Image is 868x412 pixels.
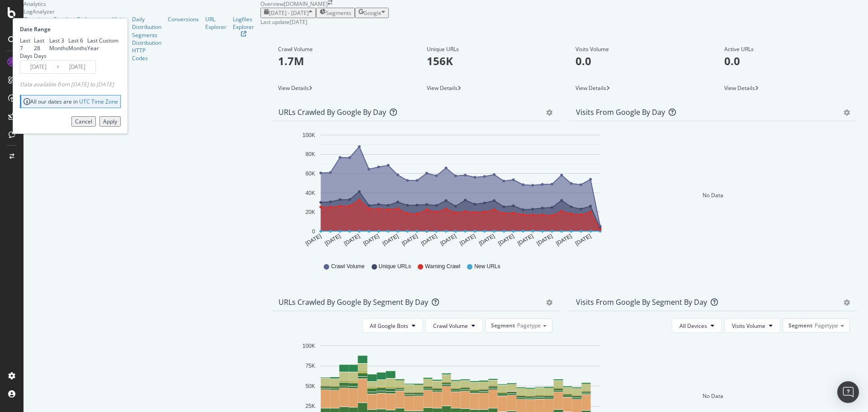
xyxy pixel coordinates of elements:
[427,53,553,69] p: 156K
[260,18,307,26] div: Last update
[132,47,161,62] a: HTTP Codes
[837,381,859,403] div: Open Intercom Messenger
[306,383,315,389] text: 50K
[99,37,118,44] div: Custom
[363,9,382,17] span: Google
[306,152,315,158] text: 80K
[20,61,57,73] input: Start Date
[260,8,316,18] button: [DATE] - [DATE]
[306,170,315,177] text: 60K
[71,116,96,127] button: Cancel
[401,233,419,247] text: [DATE]
[233,15,254,36] a: Logfiles Explorer
[53,15,71,23] a: Crawls
[497,233,515,247] text: [DATE]
[49,37,68,52] div: Last 3 Months
[278,45,404,53] div: Crawl Volume
[113,15,126,23] a: Visits
[269,9,309,17] span: [DATE] - [DATE]
[99,116,121,127] button: Apply
[331,263,364,270] span: Crawl Volume
[425,318,483,333] button: Crawl Volume
[474,263,500,270] span: New URLs
[316,8,355,18] button: Segments
[278,84,309,92] span: View Details
[20,37,34,60] div: Last 7 Days
[427,45,553,53] div: Unique URLs
[103,118,117,125] div: Apply
[20,81,33,88] span: Data
[278,128,628,254] svg: A chart.
[844,109,850,116] div: gear
[576,45,702,53] div: Visits Volume
[302,132,315,138] text: 100K
[77,15,106,31] a: Daily Distribution
[34,37,49,60] div: Last 28 Days
[732,322,765,330] span: Visits Volume
[679,322,707,330] span: All Devices
[324,233,342,247] text: [DATE]
[536,233,554,247] text: [DATE]
[576,53,702,69] p: 0.0
[24,15,47,23] a: Overview
[724,53,850,69] p: 0.0
[278,53,404,69] p: 1.7M
[290,18,307,26] div: [DATE]
[87,37,99,52] div: Last Year
[278,108,386,117] div: URLs Crawled by Google by day
[546,299,552,306] div: gear
[233,15,254,31] div: Logfiles Explorer
[382,233,400,247] text: [DATE]
[362,318,423,333] button: All Google Bots
[458,233,476,247] text: [DATE]
[420,233,438,247] text: [DATE]
[576,298,707,307] div: Visits from Google By Segment By Day
[433,322,468,330] span: Crawl Volume
[24,98,118,105] div: All our dates are in
[68,37,87,52] div: Last 6 Months
[724,318,780,333] button: Visits Volume
[278,298,428,307] div: URLs Crawled by Google By Segment By Day
[355,8,389,18] button: Google
[724,84,755,92] span: View Details
[815,322,838,329] span: Pagetype
[478,233,496,247] text: [DATE]
[724,45,850,53] div: Active URLs
[576,84,606,92] span: View Details
[304,233,322,247] text: [DATE]
[517,322,541,329] span: Pagetype
[427,84,458,92] span: View Details
[302,343,315,349] text: 100K
[24,8,260,15] div: LogAnalyzer
[306,190,315,196] text: 40K
[379,263,411,270] span: Unique URLs
[425,263,460,270] span: Warning Crawl
[132,31,161,47] a: Segments Distribution
[20,81,114,88] div: available from [DATE] to [DATE]
[205,15,226,31] div: URL Explorer
[132,15,161,31] a: Daily Distribution
[306,403,315,410] text: 25K
[79,98,118,105] a: UTC Time Zone
[75,118,92,125] div: Cancel
[516,233,534,247] text: [DATE]
[59,61,95,73] input: End Date
[306,363,315,369] text: 75K
[326,9,351,17] span: Segments
[168,15,199,23] a: Conversions
[306,209,315,216] text: 20K
[703,191,723,199] div: No Data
